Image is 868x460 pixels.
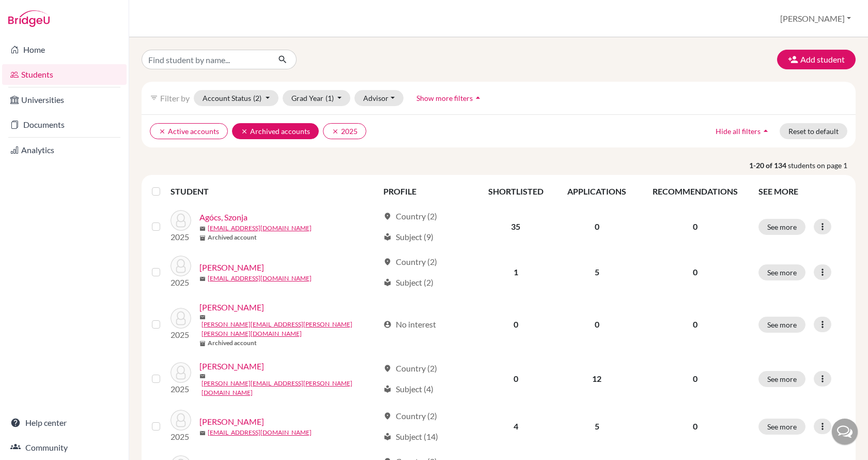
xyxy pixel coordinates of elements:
button: Hide all filtersarrow_drop_up [707,123,780,139]
td: 0 [476,295,555,354]
i: arrow_drop_up [473,93,483,103]
i: clear [332,128,339,135]
a: [PERSON_NAME][EMAIL_ADDRESS][PERSON_NAME][PERSON_NAME][DOMAIN_NAME] [202,320,379,338]
a: [PERSON_NAME] [199,261,264,274]
td: 12 [555,354,639,404]
b: Archived account [208,233,257,242]
span: local_library [383,385,392,393]
a: Analytics [2,140,127,160]
td: 5 [555,249,639,295]
a: [EMAIL_ADDRESS][DOMAIN_NAME] [208,274,312,283]
a: Help center [2,412,127,433]
b: Archived account [208,338,257,348]
button: Add student [777,50,856,69]
div: Subject (9) [383,231,433,243]
a: [EMAIL_ADDRESS][DOMAIN_NAME] [208,224,312,233]
th: STUDENT [171,179,377,204]
a: [EMAIL_ADDRESS][DOMAIN_NAME] [208,428,312,437]
p: 2025 [171,276,191,289]
img: Agócs, Szonja [171,210,191,231]
a: [PERSON_NAME][EMAIL_ADDRESS][PERSON_NAME][DOMAIN_NAME] [202,379,379,397]
td: 0 [476,354,555,404]
p: 2025 [171,431,191,443]
span: mail [199,276,206,282]
td: 35 [476,204,555,249]
img: Antosz, Lea [171,362,191,383]
span: location_on [383,412,392,420]
button: Advisor [354,90,404,106]
span: mail [199,226,206,232]
th: APPLICATIONS [555,179,639,204]
img: Balázs, Bori [171,410,191,431]
i: arrow_drop_up [761,126,771,136]
td: 4 [476,404,555,449]
span: local_library [383,278,392,287]
div: Country (2) [383,410,437,422]
div: Country (2) [383,210,437,222]
button: See more [758,371,805,387]
span: local_library [383,233,392,241]
span: inventory_2 [199,340,206,347]
button: See more [758,219,805,235]
th: RECOMMENDATIONS [639,179,752,204]
div: Subject (4) [383,383,433,395]
a: Home [2,39,127,60]
p: 0 [645,420,746,433]
div: Subject (14) [383,431,438,443]
a: [PERSON_NAME] [199,301,264,314]
span: Show more filters [416,94,473,102]
p: 0 [645,318,746,331]
button: Account Status(2) [194,90,278,106]
img: Almási-Füzi, Dávid [171,308,191,329]
div: Country (2) [383,256,437,268]
th: SEE MORE [752,179,851,204]
a: Universities [2,90,127,110]
button: See more [758,264,805,280]
p: 2025 [171,329,191,341]
button: clearActive accounts [150,123,228,139]
span: location_on [383,258,392,266]
a: Agócs, Szonja [199,211,247,224]
i: filter_list [150,94,158,102]
th: SHORTLISTED [476,179,555,204]
a: [PERSON_NAME] [199,360,264,373]
span: (1) [326,94,334,102]
th: PROFILE [377,179,476,204]
span: (2) [253,94,261,102]
button: Grad Year(1) [283,90,351,106]
button: clearArchived accounts [232,123,319,139]
span: local_library [383,433,392,441]
i: clear [241,128,248,135]
div: Country (2) [383,362,437,375]
button: clear2025 [323,123,366,139]
button: See more [758,317,805,333]
span: mail [199,373,206,379]
td: 1 [476,249,555,295]
span: Help [23,7,44,17]
p: 0 [645,266,746,278]
span: mail [199,430,206,436]
button: Show more filtersarrow_drop_up [408,90,492,106]
i: clear [159,128,166,135]
button: [PERSON_NAME] [776,9,856,28]
p: 2025 [171,231,191,243]
p: 0 [645,373,746,385]
a: Students [2,64,127,85]
div: Subject (2) [383,276,433,289]
button: See more [758,419,805,435]
p: 0 [645,220,746,233]
a: Documents [2,114,127,135]
img: Bridge-U [8,10,50,27]
span: mail [199,314,206,320]
span: Hide all filters [716,127,761,136]
td: 0 [555,295,639,354]
span: inventory_2 [199,235,206,241]
strong: 1-20 of 134 [749,160,788,171]
input: Find student by name... [142,50,270,69]
td: 0 [555,204,639,249]
a: [PERSON_NAME] [199,416,264,428]
img: Ágoston, András [171,256,191,276]
span: students on page 1 [788,160,856,171]
a: Community [2,437,127,458]
p: 2025 [171,383,191,395]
